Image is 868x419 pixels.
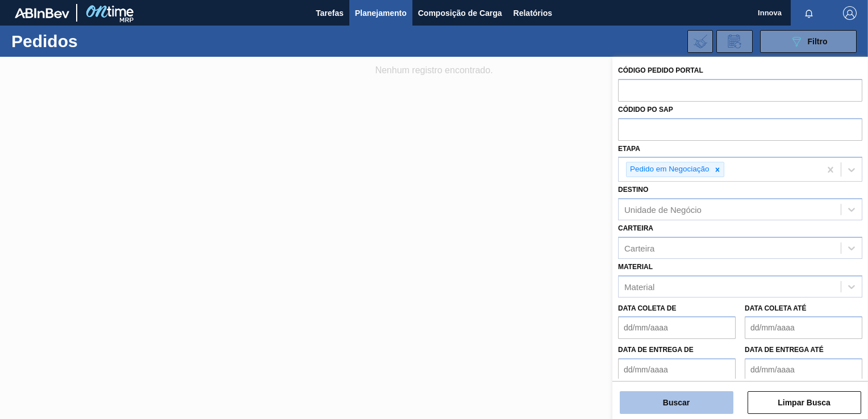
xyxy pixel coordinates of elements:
label: Data de Entrega de [618,346,694,354]
span: Filtro [808,37,828,46]
h1: Pedidos [11,35,174,48]
label: Data de Entrega até [745,346,824,354]
label: Material [618,263,653,271]
img: Logout [843,6,857,20]
label: Destino [618,186,648,194]
input: dd/mm/aaaa [618,316,736,339]
div: Importar Negociações dos Pedidos [687,30,713,53]
div: Pedido em Negociação [627,162,711,177]
div: Unidade de Negócio [624,205,702,215]
span: Composição de Carga [418,6,502,20]
input: dd/mm/aaaa [745,358,862,381]
span: Relatórios [514,6,552,20]
span: Tarefas [316,6,344,20]
img: TNhmsLtSVTkK8tSr43FrP2fwEKptu5GPRR3wAAAABJRU5ErkJggg== [15,8,69,18]
label: Carteira [618,224,653,232]
div: Carteira [624,243,654,253]
button: Filtro [760,30,857,53]
span: Planejamento [355,6,407,20]
label: Código Pedido Portal [618,66,703,74]
label: Códido PO SAP [618,106,673,114]
div: Solicitação de Revisão de Pedidos [716,30,753,53]
input: dd/mm/aaaa [618,358,736,381]
label: Etapa [618,145,640,153]
label: Data coleta até [745,304,806,312]
div: Material [624,282,654,291]
label: Data coleta de [618,304,676,312]
button: Notificações [791,5,827,21]
input: dd/mm/aaaa [745,316,862,339]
